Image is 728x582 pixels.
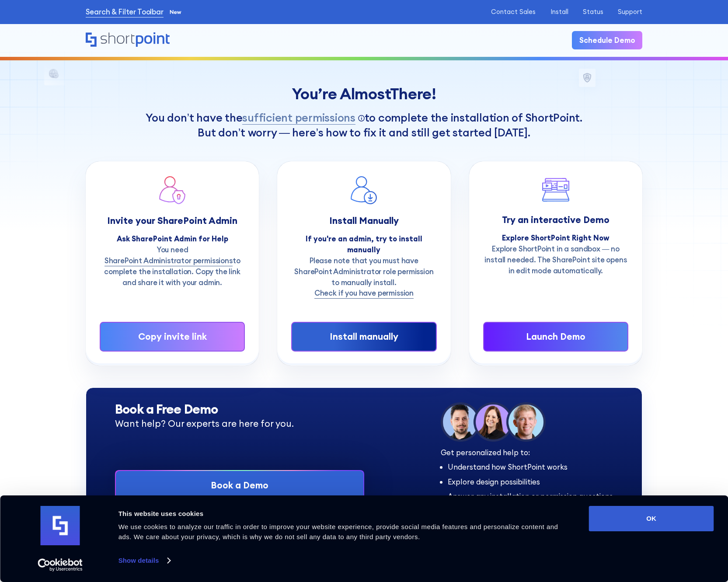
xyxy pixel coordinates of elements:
[572,31,642,49] a: Schedule Demo
[118,554,170,567] a: Show details
[291,322,436,352] a: Install manually
[307,330,421,343] div: Install manually
[483,244,628,276] p: Explore ShortPoint in a sandbox — no install needed. The SharePoint site opens in edit mode autom...
[583,8,603,16] a: Status
[441,449,613,457] div: Get personalized help to:
[118,509,569,519] div: This website uses cookies
[448,493,613,500] li: Answer any installation or permission questions
[22,558,98,572] a: Usercentrics Cookiebot - opens in a new window
[390,84,432,103] span: There
[86,7,164,17] a: Search & Filter Toolbar
[448,478,613,486] li: Explore design possibilities
[589,506,714,531] button: OK
[116,471,363,499] a: Book a Demo
[41,506,80,545] img: logo
[100,322,245,352] a: Copy invite link
[86,110,643,139] h1: You don’t have the to complete the installation of ShortPoint. But don’t worry — here’s how to fi...
[571,481,728,582] iframe: Chat Widget
[86,85,643,103] div: You’re Almost !
[448,464,613,471] li: Understand how ShortPoint works
[502,214,610,226] strong: Try an interactive Demo
[491,8,536,16] a: Contact Sales
[498,330,613,343] div: Launch Demo
[100,244,245,288] p: You need to complete the installation. Copy the link and share it with your admin.
[115,402,364,416] h2: Book a Free Demo
[329,215,399,227] strong: Install Manually
[291,255,436,299] p: Please note that you must have SharePoint Administrator role permission to manually install.
[483,322,628,352] a: Launch Demo
[618,8,642,16] a: Support
[118,523,558,540] span: We use cookies to analyze our traffic in order to improve your website experience, provide social...
[502,233,609,242] strong: Explore ShortPoint Right Now
[550,8,568,16] a: Install
[306,234,422,254] strong: If you're an admin, try to install manually
[242,110,355,126] span: sufficient permissions
[104,255,233,266] a: SharePoint Administrator permissions
[115,330,230,343] div: Copy invite link
[314,288,414,299] a: Check if you have permission
[117,234,228,243] strong: Ask SharePoint Admin for Help
[86,32,171,48] a: Home
[107,215,237,227] strong: Invite your SharePoint Admin
[579,35,635,46] div: Schedule Demo
[115,417,364,430] p: Want help? Our experts are here for you.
